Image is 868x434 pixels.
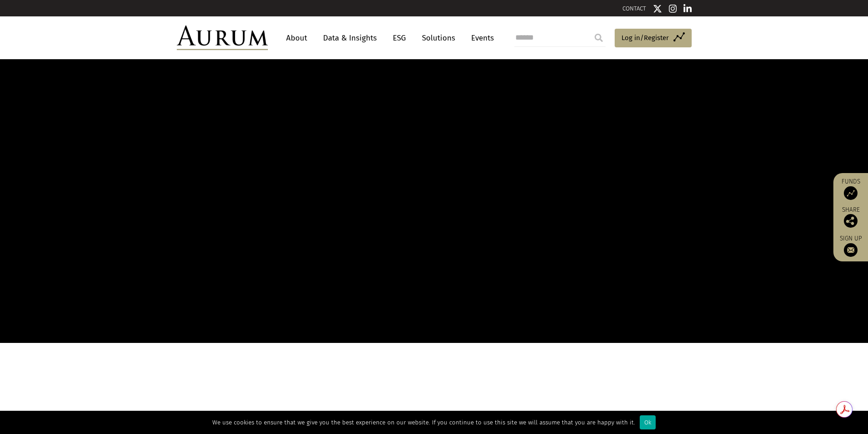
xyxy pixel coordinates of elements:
img: Access Funds [844,186,858,200]
div: Ok [640,415,656,429]
a: ESG [388,30,411,46]
img: Twitter icon [653,4,662,13]
img: Instagram icon [669,4,677,13]
a: Funds [838,178,863,200]
span: Log in/Register [621,32,669,43]
a: About [282,30,312,46]
a: Sign up [838,235,863,257]
img: Linkedin icon [683,4,692,13]
img: Sign up to our newsletter [844,243,858,257]
img: Share this post [844,214,858,228]
input: Submit [590,29,608,47]
a: Data & Insights [318,30,381,46]
a: Events [467,30,494,46]
a: Solutions [417,30,460,46]
a: Log in/Register [615,29,692,48]
a: CONTACT [622,5,646,12]
div: Share [838,207,863,228]
img: Aurum [177,26,268,50]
